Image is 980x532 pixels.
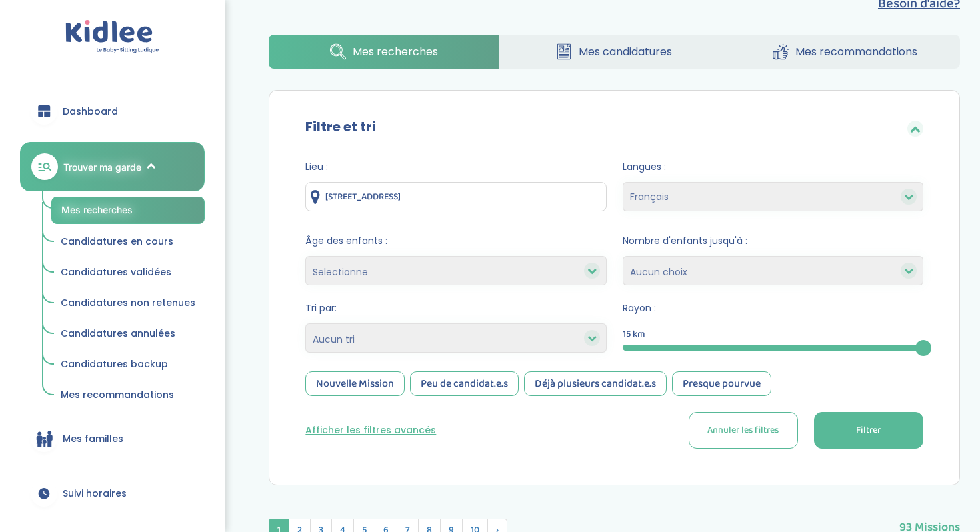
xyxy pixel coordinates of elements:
span: Suivi horaires [63,487,127,501]
span: Âge des enfants : [305,234,606,248]
span: Mes recherches [61,204,133,215]
a: Mes familles [20,415,205,463]
span: Candidatures en cours [61,235,173,248]
span: Candidatures validées [61,265,171,279]
a: Mes candidatures [499,35,729,69]
img: logo.svg [65,20,159,54]
span: Mes recherches [353,43,438,60]
div: Déjà plusieurs candidat.e.s [524,371,667,396]
span: Mes candidatures [579,43,672,60]
a: Candidatures en cours [51,229,205,255]
a: Dashboard [20,87,205,135]
span: Langues : [623,160,923,174]
span: Mes familles [63,432,123,446]
a: Mes recommandations [51,383,205,408]
button: Afficher les filtres avancés [305,423,436,437]
button: Annuler les filtres [689,412,798,449]
span: Trouver ma garde [63,160,141,174]
span: Candidatures annulées [61,327,175,340]
span: Candidatures non retenues [61,296,195,309]
a: Candidatures validées [51,260,205,285]
span: Annuler les filtres [707,423,779,437]
span: 15 km [623,327,645,341]
span: Tri par: [305,301,606,315]
button: Filtrer [814,412,923,449]
span: Candidatures backup [61,357,168,371]
a: Mes recherches [269,35,499,69]
span: Mes recommandations [61,388,174,401]
a: Candidatures backup [51,352,205,377]
span: Dashboard [63,105,118,119]
span: Rayon : [623,301,923,315]
span: Filtrer [856,423,881,437]
a: Mes recommandations [729,35,960,69]
div: Nouvelle Mission [305,371,405,396]
div: Presque pourvue [672,371,771,396]
a: Mes recherches [51,197,205,224]
span: Lieu : [305,160,606,174]
div: Peu de candidat.e.s [410,371,519,396]
a: Suivi horaires [20,469,205,517]
a: Candidatures annulées [51,321,205,347]
a: Candidatures non retenues [51,291,205,316]
input: Ville ou code postale [305,182,606,211]
label: Filtre et tri [305,117,376,137]
span: Mes recommandations [795,43,917,60]
a: Trouver ma garde [20,142,205,191]
span: Nombre d'enfants jusqu'à : [623,234,923,248]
